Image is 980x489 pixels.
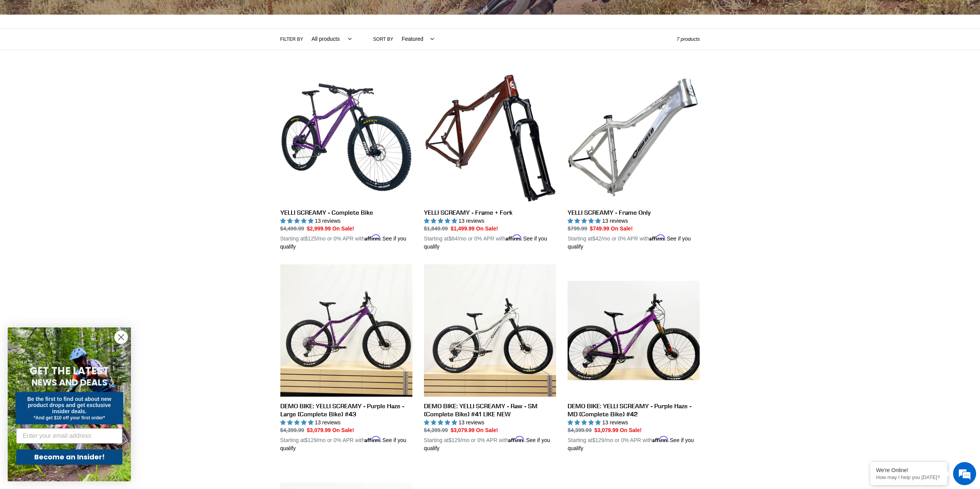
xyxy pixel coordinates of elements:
[876,474,941,480] p: How may I help you today?
[16,449,122,465] button: Become an Insider!
[27,396,112,414] span: Be the first to find out about new product drops and get exclusive insider deals.
[114,330,128,344] button: Close dialog
[373,36,393,43] label: Sort by
[30,364,109,378] span: GET THE LATEST
[876,467,941,473] div: We're Online!
[34,415,105,421] span: *And get $10 off your first order*
[280,36,303,43] label: Filter by
[677,36,700,42] span: 7 products
[16,428,122,444] input: Enter your email address
[32,376,107,389] span: NEWS AND DEALS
